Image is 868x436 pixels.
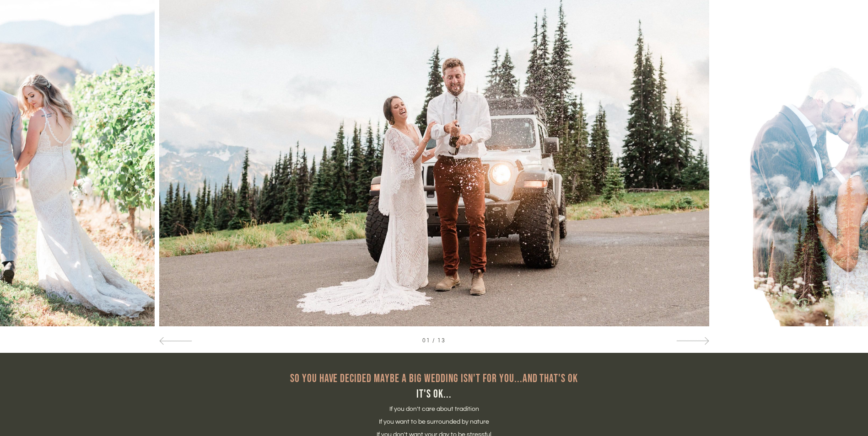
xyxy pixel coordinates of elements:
[389,406,479,412] span: If you don't care about tradition
[379,419,489,425] span: If you want to be surrounded by nature
[437,338,446,344] span: 13
[432,338,436,344] span: /
[290,372,578,385] span: So you have decided maybe a big wedding isn't for you...and that's ok
[416,388,452,401] span: It's ok...
[422,338,431,344] span: 01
